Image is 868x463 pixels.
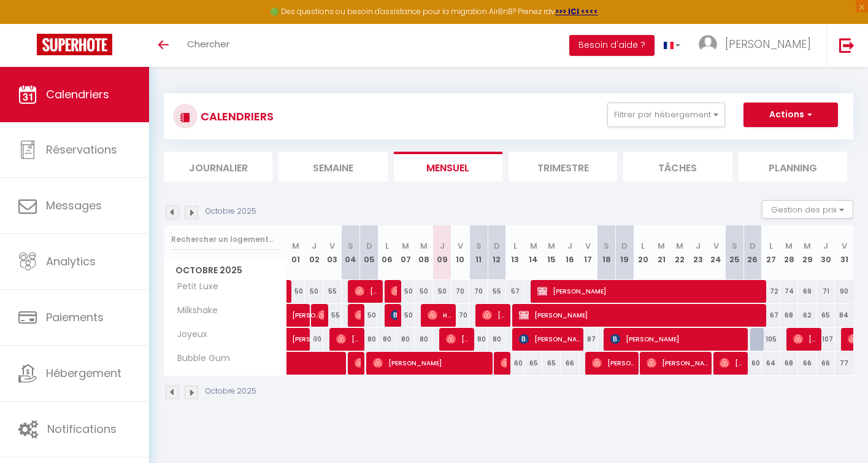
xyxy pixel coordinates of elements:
[623,152,732,182] li: Tâches
[46,365,121,381] span: Hébergement
[506,352,524,375] div: 60
[798,352,816,375] div: 66
[823,240,828,252] abbr: J
[842,240,847,252] abbr: V
[482,303,507,327] span: [PERSON_NAME]
[494,240,500,252] abbr: D
[780,225,799,280] th: 28
[652,225,670,280] th: 21
[816,280,835,303] div: 71
[689,225,707,280] th: 23
[561,352,579,375] div: 66
[769,240,773,252] abbr: L
[292,240,299,252] abbr: M
[621,240,628,252] abbr: D
[378,328,396,351] div: 80
[391,303,397,327] span: [PERSON_NAME][DEMOGRAPHIC_DATA]
[336,327,361,351] span: [PERSON_NAME] & [PERSON_NAME]
[725,36,811,52] span: [PERSON_NAME]
[835,352,853,375] div: 77
[607,103,725,127] button: Filtrer par hébergement
[323,280,342,303] div: 55
[658,240,665,252] abbr: M
[458,240,463,252] abbr: V
[561,225,579,280] th: 16
[548,240,555,252] abbr: M
[762,304,780,327] div: 67
[292,297,320,321] span: [PERSON_NAME]
[785,240,793,252] abbr: M
[451,225,470,280] th: 10
[750,240,756,252] abbr: D
[394,152,502,182] li: Mensuel
[205,386,256,397] p: Octobre 2025
[579,225,597,280] th: 17
[524,225,543,280] th: 14
[287,304,305,327] a: [PERSON_NAME]
[524,352,543,375] div: 65
[360,328,378,351] div: 80
[164,262,286,279] span: Octobre 2025
[555,6,598,17] a: >>> ICI <<<<
[542,225,561,280] th: 15
[707,225,725,280] th: 24
[762,200,853,219] button: Gestion des prix
[816,304,835,327] div: 65
[469,328,488,351] div: 80
[501,351,507,375] span: [PERSON_NAME]
[762,352,780,375] div: 64
[415,280,433,303] div: 50
[46,198,102,213] span: Messages
[585,240,591,252] abbr: V
[696,240,701,252] abbr: J
[610,327,745,351] span: [PERSON_NAME]
[348,240,353,252] abbr: S
[739,152,847,182] li: Planning
[469,225,488,280] th: 11
[469,280,488,303] div: 70
[287,328,305,351] a: [PERSON_NAME] [PERSON_NAME]
[396,280,415,303] div: 50
[762,280,780,303] div: 72
[305,225,323,280] th: 02
[166,280,221,294] span: Petit Luxe
[342,225,360,280] th: 04
[178,24,239,67] a: Chercher
[318,303,324,327] span: [PERSON_NAME] [PERSON_NAME]
[604,240,609,252] abbr: S
[373,351,490,375] span: [PERSON_NAME]
[835,304,853,327] div: 84
[205,206,256,217] p: Octobre 2025
[488,328,506,351] div: 80
[592,351,635,375] span: [PERSON_NAME]
[433,225,451,280] th: 09
[396,328,415,351] div: 80
[762,225,780,280] th: 27
[839,37,855,53] img: logout
[428,303,452,327] span: Hd Hd
[360,304,378,327] div: 50
[451,280,470,303] div: 70
[835,225,853,280] th: 31
[305,280,323,303] div: 50
[451,304,470,327] div: 70
[488,225,506,280] th: 12
[402,240,409,252] abbr: M
[287,225,305,280] th: 01
[780,304,799,327] div: 68
[292,321,320,344] span: [PERSON_NAME] [PERSON_NAME]
[187,37,229,50] span: Chercher
[366,240,372,252] abbr: D
[171,228,280,251] input: Rechercher un logement...
[798,225,816,280] th: 29
[166,304,221,317] span: Milkshake
[46,309,104,325] span: Paiements
[689,24,826,67] a: ... [PERSON_NAME]
[816,328,835,351] div: 107
[798,304,816,327] div: 62
[506,225,524,280] th: 13
[396,304,415,327] div: 50
[780,352,799,375] div: 68
[355,279,379,303] span: [PERSON_NAME]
